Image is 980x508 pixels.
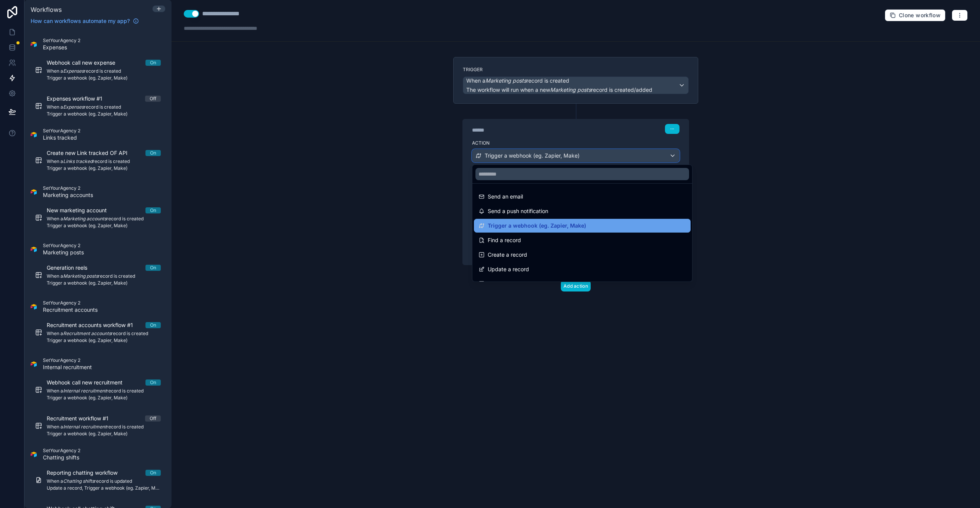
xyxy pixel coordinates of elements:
[488,236,521,245] span: Find a record
[488,207,548,216] span: Send a push notification
[488,265,529,274] span: Update a record
[488,221,586,230] span: Trigger a webhook (eg. Zapier, Make)
[488,192,523,201] span: Send an email
[488,250,527,259] span: Create a record
[488,279,526,288] span: Delete a record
